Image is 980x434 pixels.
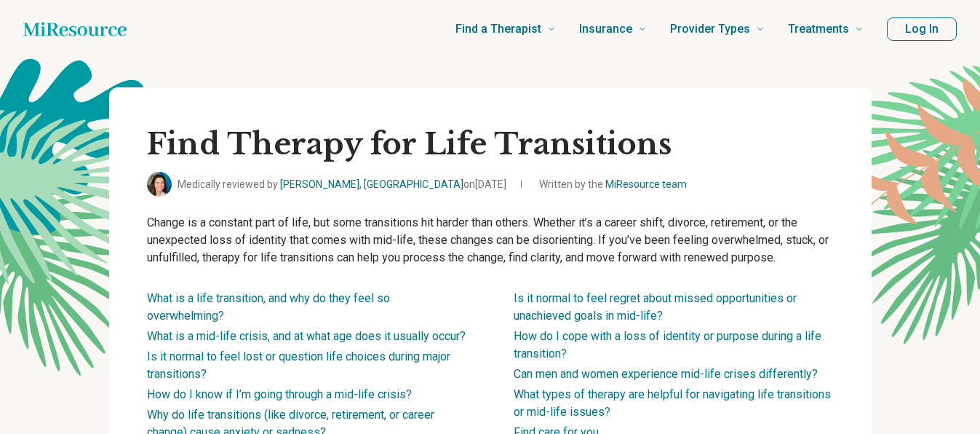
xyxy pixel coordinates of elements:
span: Insurance [579,19,632,39]
a: MiResource team [605,178,687,190]
span: on [DATE] [463,178,506,190]
a: How do I cope with a loss of identity or purpose during a life transition? [514,329,821,360]
span: Written by the [539,177,687,192]
a: Home page [23,15,127,44]
span: Find a Therapist [455,19,541,39]
a: Can men and women experience mid-life crises differently? [514,367,818,381]
p: Change is a constant part of life, but some transitions hit harder than others. Whether it’s a ca... [147,214,834,267]
a: How do I know if I’m going through a mid-life crisis? [147,387,412,401]
span: Treatments [788,19,849,39]
span: Medically reviewed by [178,177,506,192]
a: What types of therapy are helpful for navigating life transitions or mid-life issues? [514,387,831,419]
h1: Find Therapy for Life Transitions [147,125,834,163]
a: Is it normal to feel lost or question life choices during major transitions? [147,350,450,381]
a: What is a life transition, and why do they feel so overwhelming? [147,291,390,323]
span: Provider Types [670,19,750,39]
a: [PERSON_NAME], [GEOGRAPHIC_DATA] [280,178,463,190]
a: What is a mid-life crisis, and at what age does it usually occur? [147,329,466,343]
a: Is it normal to feel regret about missed opportunities or unachieved goals in mid-life? [514,291,797,323]
button: Log In [887,17,957,41]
